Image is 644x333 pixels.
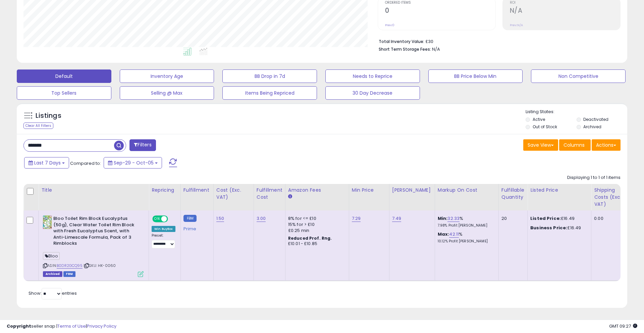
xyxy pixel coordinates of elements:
[120,86,214,100] button: Selling @ Max
[53,216,135,248] b: Bloo Toilet Rim Block Eucalyptus (50g), Clear Water Toilet Rim Block with Fresh Eucalyptus Scent,...
[257,187,282,201] div: Fulfillment Cost
[288,187,346,194] div: Amazon Fees
[447,215,460,222] a: 32.33
[43,252,60,260] span: Bloo
[183,215,197,222] small: FBM
[428,69,523,83] button: BB Price Below Min
[594,187,629,208] div: Shipping Costs (Exc. VAT)
[152,226,175,232] div: Win BuyBox
[567,175,621,181] div: Displaying 1 to 1 of 1 items
[23,123,53,129] div: Clear All Filters
[43,216,144,276] div: ASIN:
[34,159,61,166] span: Last 7 Days
[43,216,52,229] img: 517WK+21kDL._SL40_.jpg
[533,116,545,122] label: Active
[385,7,495,16] h2: 0
[438,231,493,244] div: %
[87,323,116,329] a: Privacy Policy
[70,160,101,166] span: Compared to:
[152,187,178,194] div: Repricing
[530,216,586,222] div: £16.49
[435,184,498,210] th: The percentage added to the cost of goods (COGS) that forms the calculator for Min & Max prices.
[216,215,224,222] a: 1.50
[325,86,420,100] button: 30 Day Decrease
[288,228,344,234] div: £0.25 min
[325,69,420,83] button: Needs to Reprice
[288,235,332,241] b: Reduced Prof. Rng.
[438,231,449,237] b: Max:
[167,216,178,222] span: OFF
[438,187,496,194] div: Markup on Cost
[288,216,344,222] div: 8% for <= £10
[216,187,251,201] div: Cost (Exc. VAT)
[24,157,69,169] button: Last 7 Days
[7,323,31,329] strong: Copyright
[57,323,86,329] a: Terms of Use
[379,37,615,45] li: £30
[594,216,626,222] div: 0.00
[120,69,214,83] button: Inventory Age
[222,69,317,83] button: BB Drop in 7d
[592,139,621,151] button: Actions
[530,215,561,222] b: Listed Price:
[352,187,386,194] div: Min Price
[222,86,317,100] button: Items Being Repriced
[530,225,586,231] div: £16.49
[152,233,175,248] div: Preset:
[523,139,558,151] button: Save View
[17,86,111,100] button: Top Sellers
[41,187,146,194] div: Title
[385,1,495,5] span: Ordered Items
[29,290,77,296] span: Show: entries
[392,187,432,194] div: [PERSON_NAME]
[352,215,361,222] a: 7.29
[392,215,401,222] a: 7.49
[563,142,585,148] span: Columns
[288,241,344,247] div: £10.01 - £10.85
[530,225,567,231] b: Business Price:
[183,224,208,232] div: Prime
[104,157,162,169] button: Sep-29 - Oct-05
[17,69,111,83] button: Default
[63,271,75,277] span: FBM
[379,46,431,52] b: Short Term Storage Fees:
[438,215,448,222] b: Min:
[510,7,620,16] h2: N/A
[438,239,493,244] p: 10.12% Profit [PERSON_NAME]
[183,187,211,194] div: Fulfillment
[57,263,83,269] a: B0DR2GCQ95
[153,216,161,222] span: ON
[438,223,493,228] p: 7.98% Profit [PERSON_NAME]
[583,124,601,130] label: Archived
[559,139,591,151] button: Columns
[257,215,266,222] a: 3.00
[526,109,627,115] p: Listing States:
[43,271,62,277] span: Listings that have been deleted from Seller Central
[531,69,626,83] button: Non Competitive
[530,187,588,194] div: Listed Price
[609,323,637,329] span: 2025-10-13 09:27 GMT
[114,159,154,166] span: Sep-29 - Oct-05
[432,46,440,52] span: N/A
[129,139,156,151] button: Filters
[36,111,61,121] h5: Listings
[379,39,424,44] b: Total Inventory Value:
[288,194,292,200] small: Amazon Fees.
[7,323,116,330] div: seller snap | |
[438,216,493,228] div: %
[510,1,620,5] span: ROI
[449,231,459,238] a: 42.11
[533,124,557,130] label: Out of Stock
[501,187,525,201] div: Fulfillable Quantity
[385,23,394,27] small: Prev: 0
[288,222,344,228] div: 15% for > £10
[510,23,523,27] small: Prev: N/A
[501,216,522,222] div: 20
[84,263,116,268] span: | SKU: HK-0060
[583,116,608,122] label: Deactivated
